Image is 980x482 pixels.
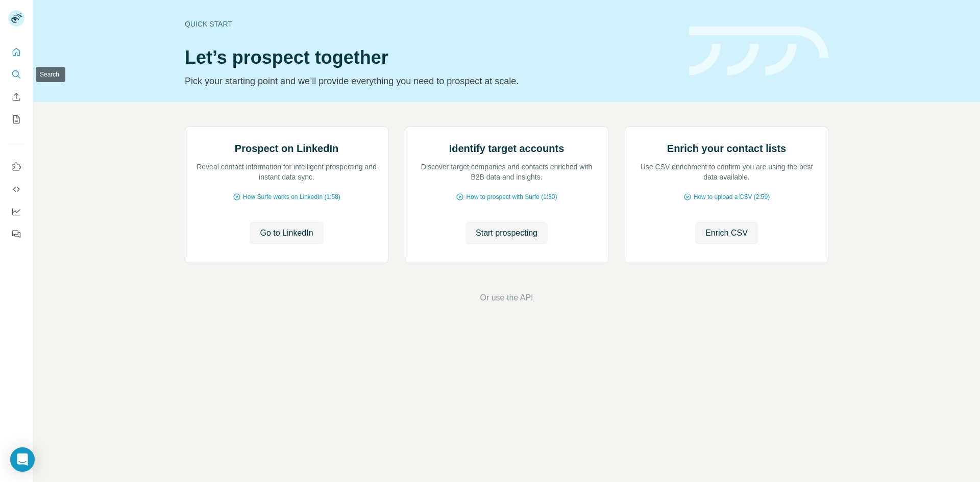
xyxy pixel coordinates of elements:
button: Or use the API [480,292,533,304]
img: banner [689,27,828,76]
span: Go to LinkedIn [260,227,313,239]
button: Go to LinkedIn [250,222,323,244]
button: Enrich CSV [8,88,24,106]
h2: Identify target accounts [449,141,565,156]
span: Start prospecting [476,227,537,239]
div: Quick start [185,19,677,29]
p: Discover target companies and contacts enriched with B2B data and insights. [415,162,598,182]
span: Enrich CSV [705,227,748,239]
p: Reveal contact information for intelligent prospecting and instant data sync. [195,162,378,182]
button: Use Surfe API [8,180,24,198]
button: Quick start [8,43,24,61]
button: Start prospecting [465,222,548,244]
button: Feedback [8,225,24,243]
div: Open Intercom Messenger [10,447,35,472]
h1: Let’s prospect together [185,47,677,68]
p: Pick your starting point and we’ll provide everything you need to prospect at scale. [185,74,677,88]
h2: Prospect on LinkedIn [235,141,338,156]
span: How Surfe works on LinkedIn (1:58) [243,192,340,201]
button: Enrich CSV [695,222,758,244]
button: Dashboard [8,202,24,221]
button: Use Surfe on LinkedIn [8,158,24,176]
span: How to prospect with Surfe (1:30) [466,192,557,201]
p: Use CSV enrichment to confirm you are using the best data available. [635,162,818,182]
h2: Enrich your contact lists [667,141,786,156]
span: How to upload a CSV (2:59) [694,192,770,201]
button: Search [8,65,24,84]
button: My lists [8,110,24,129]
